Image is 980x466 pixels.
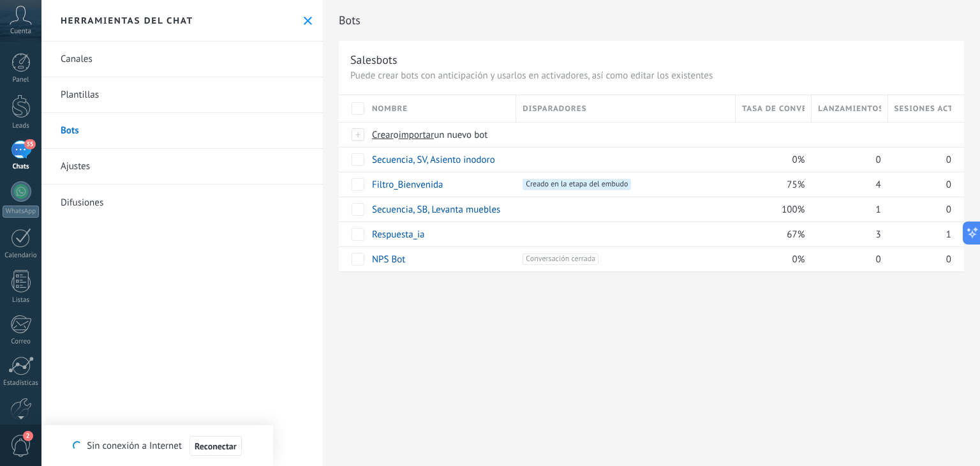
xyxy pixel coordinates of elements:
div: 0 [888,172,951,197]
div: 0 [888,147,951,172]
span: 0 [875,154,880,166]
div: 100% [736,197,805,222]
span: 3 [875,229,880,241]
a: Plantillas [41,77,323,113]
span: un nuevo bot [434,129,487,141]
div: 67% [736,222,805,246]
span: 0% [792,253,805,266]
a: Filtro_Bienvenida [372,179,443,191]
div: Salesbots [350,52,397,67]
span: Tasa de conversión [742,103,805,115]
span: 1 [946,229,951,241]
div: Bots [888,123,951,147]
div: Leads [3,122,40,130]
div: 1 [888,222,951,246]
div: Panel [3,76,40,84]
span: 0 [946,204,951,216]
div: Correo [3,338,40,346]
div: WhatsApp [3,206,39,218]
h2: Bots [339,8,964,33]
div: Sin conexión a Internet [73,435,241,456]
div: 0 [812,247,881,271]
span: 1 [875,204,880,216]
p: Puede crear bots con anticipación y usarlos en activadores, así como editar los existentes [350,70,953,82]
span: 0 [946,179,951,191]
button: Reconectar [189,436,242,456]
span: Nombre [372,103,408,115]
span: Disparadores [523,103,586,115]
div: 0 [888,247,951,271]
div: 0 [888,197,951,222]
span: o [394,129,399,141]
span: 100% [782,204,805,216]
span: Conversación cerrada [523,253,598,265]
a: Ajustes [41,149,323,184]
span: Reconectar [195,442,237,451]
span: 0 [946,154,951,166]
span: 2 [23,431,33,441]
a: Canales [41,41,323,77]
a: Bots [41,113,323,149]
span: 67% [787,229,805,241]
span: Crear [372,129,394,141]
div: 3 [812,222,881,246]
div: Estadísticas [3,379,40,387]
div: 0% [736,247,805,271]
a: Secuencia, SB, Levanta muebles [372,204,500,216]
span: 75% [787,179,805,191]
span: 0 [946,253,951,266]
div: Calendario [3,252,40,260]
div: 75% [736,172,805,197]
a: Secuencia, SV, Asiento inodoro [372,154,495,166]
div: Bots [812,123,881,147]
span: 0 [875,253,880,266]
a: Respuesta_ia [372,229,424,241]
span: 4 [875,179,880,191]
div: 0 [812,147,881,172]
span: 0% [792,154,805,166]
span: Cuenta [10,27,31,36]
h2: Herramientas del chat [61,15,193,26]
span: 35 [24,139,35,149]
a: NPS Bot [372,253,405,266]
span: Lanzamientos totales [818,103,880,115]
a: Difusiones [41,184,323,220]
span: Creado en la etapa del embudo [523,179,631,190]
span: Sesiones activas [895,103,951,115]
div: 1 [812,197,881,222]
span: importar [399,129,434,141]
div: 4 [812,172,881,197]
div: Chats [3,163,40,171]
div: 0% [736,147,805,172]
div: Listas [3,296,40,304]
